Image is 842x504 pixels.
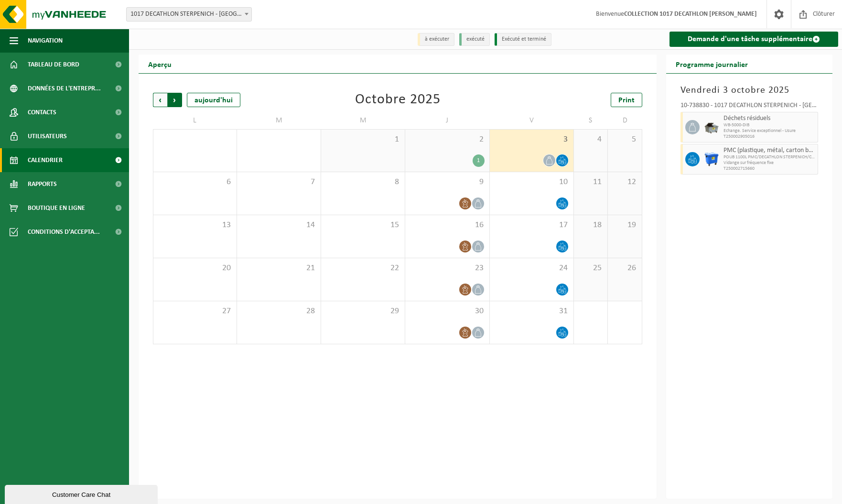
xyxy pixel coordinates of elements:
span: 23 [410,263,484,274]
span: Données de l'entrepr... [28,77,101,100]
a: Demande d'une tâche supplémentaire [669,32,838,47]
td: L [153,112,237,129]
td: M [237,112,321,129]
a: Print [611,93,642,107]
span: 22 [326,263,400,274]
span: 18 [579,220,603,230]
span: 1017 DECATHLON STERPENICH - ARLON [127,8,251,21]
span: Vidange sur fréquence fixe [723,160,815,166]
span: 25 [579,263,603,274]
div: Octobre 2025 [355,93,441,107]
div: 1 [473,154,485,167]
h3: Vendredi 3 octobre 2025 [680,83,818,98]
span: Echange. Service exceptionnel - Usure [723,128,815,134]
span: 28 [242,306,316,317]
span: Utilisateurs [28,124,67,148]
img: WB-5000-GAL-GY-01 [704,120,719,134]
span: Suivant [168,93,182,107]
strong: COLLECTION 1017 DECATHLON [PERSON_NAME] [624,11,757,18]
span: 17 [495,220,569,230]
span: 12 [613,177,637,187]
h2: Programme journalier [666,55,757,73]
span: 9 [410,177,484,187]
span: 3 [495,134,569,145]
span: 6 [158,177,232,187]
span: 14 [242,220,316,230]
div: aujourd'hui [187,93,240,107]
span: 1 [326,134,400,145]
span: T250002715660 [723,166,815,172]
span: 27 [158,306,232,317]
span: 24 [495,263,569,274]
td: S [574,112,608,129]
span: 30 [410,306,484,317]
iframe: chat widget [5,483,160,504]
span: 31 [495,306,569,317]
span: T250002905016 [723,134,815,140]
span: Déchets résiduels [723,115,815,122]
td: M [321,112,405,129]
span: 13 [158,220,232,230]
td: V [490,112,574,129]
span: 7 [242,177,316,187]
div: 10-738830 - 1017 DECATHLON STERPENICH - [GEOGRAPHIC_DATA] [680,102,818,112]
span: 15 [326,220,400,230]
td: D [608,112,642,129]
span: Conditions d'accepta... [28,220,100,244]
span: 11 [579,177,603,187]
li: exécuté [459,33,490,46]
span: 8 [326,177,400,187]
h2: Aperçu [139,55,181,73]
span: 10 [495,177,569,187]
span: 2 [410,134,484,145]
td: J [405,112,489,129]
span: Tableau de bord [28,53,79,77]
span: Précédent [153,93,167,107]
span: 1017 DECATHLON STERPENICH - ARLON [126,7,252,22]
span: Calendrier [28,148,63,172]
span: Navigation [28,29,63,53]
span: Boutique en ligne [28,196,85,220]
span: PMC (plastique, métal, carton boisson) (industriel) [723,147,815,154]
span: 21 [242,263,316,274]
span: POUB 1100L PMC/DECATHLON STERPENICH/COMPACTEUR [723,154,815,160]
span: Contacts [28,100,56,124]
span: 26 [613,263,637,274]
span: Print [618,97,635,104]
span: 19 [613,220,637,230]
span: 5 [613,134,637,145]
li: Exécuté et terminé [495,33,551,46]
span: WB-5000-DIB [723,122,815,128]
li: à exécuter [418,33,454,46]
img: WB-1100-HPE-BE-01 [704,152,719,166]
span: 16 [410,220,484,230]
span: 4 [579,134,603,145]
span: 29 [326,306,400,317]
span: Rapports [28,172,57,196]
span: 20 [158,263,232,274]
